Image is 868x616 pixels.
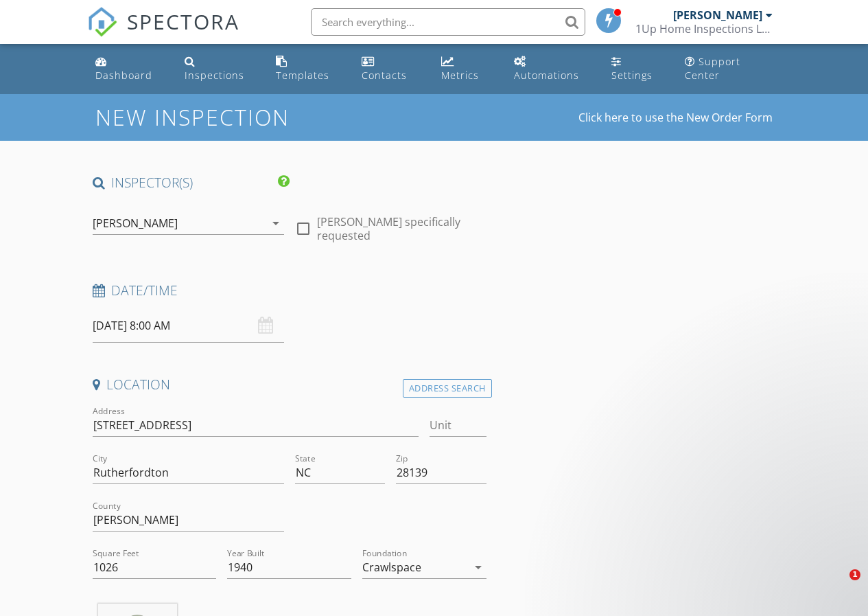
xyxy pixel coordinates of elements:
[87,19,239,47] a: SPECTORA
[679,49,778,89] a: Support Center
[185,69,244,82] div: Inspections
[268,215,284,231] i: arrow_drop_down
[821,569,854,602] iframe: Intercom live chat
[362,69,407,82] div: Contacts
[578,112,773,123] a: Click here to use the New Order Form
[849,569,860,580] span: 1
[635,22,773,36] div: 1Up Home Inspections LLC.
[436,49,497,89] a: Metrics
[362,561,421,573] div: Crawlspace
[403,379,492,398] div: Address Search
[470,559,486,575] i: arrow_drop_down
[93,309,284,343] input: Select date
[95,69,152,82] div: Dashboard
[90,49,168,89] a: Dashboard
[508,49,595,89] a: Automations (Basic)
[179,49,259,89] a: Inspections
[514,69,579,82] div: Automations
[317,215,486,242] label: [PERSON_NAME] specifically requested
[611,69,653,82] div: Settings
[606,49,668,89] a: Settings
[93,376,486,393] h4: Location
[270,49,346,89] a: Templates
[87,7,117,37] img: The Best Home Inspection Software - Spectora
[311,8,585,36] input: Search everything...
[95,105,399,129] h1: New Inspection
[356,49,425,89] a: Contacts
[276,69,329,82] div: Templates
[127,7,239,36] span: SPECTORA
[685,55,740,82] div: Support Center
[93,282,486,299] h4: Date/Time
[93,217,178,229] div: [PERSON_NAME]
[441,69,479,82] div: Metrics
[673,8,762,22] div: [PERSON_NAME]
[93,174,290,192] h4: INSPECTOR(S)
